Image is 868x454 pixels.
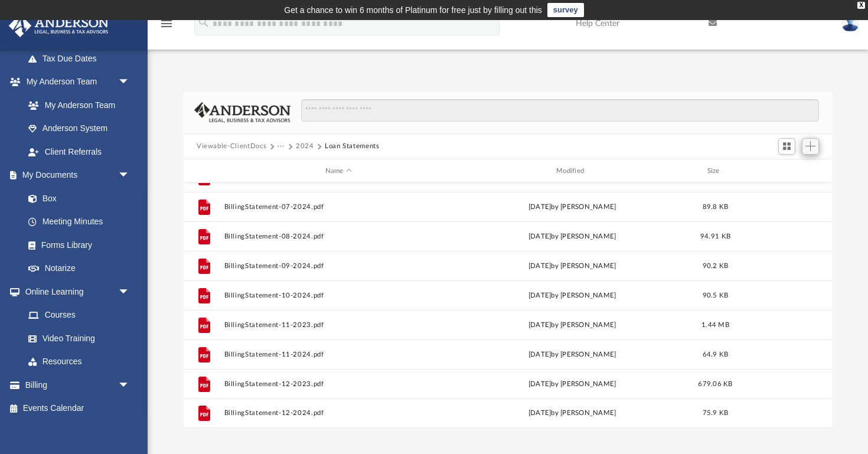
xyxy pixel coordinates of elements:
a: Forms Library [17,233,136,257]
a: Notarize [17,257,142,280]
span: arrow_drop_down [118,280,142,304]
button: Add [802,138,820,155]
div: [DATE] by [PERSON_NAME] [458,202,687,213]
button: BillingStatement-08-2024.pdf [224,233,453,240]
span: 94.91 KB [700,233,730,240]
button: BillingStatement-12-2023.pdf [224,380,453,388]
span: 679.06 KB [698,381,732,387]
a: Events Calendar [8,397,148,420]
span: 90.5 KB [703,292,729,299]
div: [DATE] by [PERSON_NAME] [458,320,687,331]
div: grid [184,183,832,428]
button: ··· [278,141,285,152]
div: Modified [458,166,687,177]
span: 1.44 MB [701,322,729,328]
a: Online Learningarrow_drop_down [8,280,142,303]
a: Billingarrow_drop_down [8,373,148,397]
div: id [189,166,218,177]
button: BillingStatement-11-2023.pdf [224,321,453,329]
button: BillingStatement-09-2024.pdf [224,262,453,270]
span: arrow_drop_down [118,373,142,397]
div: close [857,2,865,9]
span: 90.2 KB [703,263,729,269]
a: Box [17,187,136,210]
input: Search files and folders [301,99,819,122]
a: My Documentsarrow_drop_down [8,164,142,187]
button: 2024 [296,141,314,152]
a: Resources [17,350,142,374]
a: Video Training [17,326,136,350]
div: [DATE] by [PERSON_NAME] [458,231,687,242]
button: BillingStatement-12-2024.pdf [224,410,453,417]
div: [DATE] by [PERSON_NAME] [458,290,687,301]
i: search [197,16,210,29]
div: Size [692,166,739,177]
a: My Anderson Team [17,93,136,117]
button: BillingStatement-07-2024.pdf [224,203,453,211]
div: [DATE] by [PERSON_NAME] [458,350,687,360]
span: arrow_drop_down [118,70,142,94]
i: menu [159,17,174,31]
div: [DATE] by [PERSON_NAME] [458,409,687,419]
a: Meeting Minutes [17,210,142,234]
button: Switch to Grid View [778,138,796,155]
span: 64.9 KB [703,351,729,358]
div: [DATE] by [PERSON_NAME] [458,261,687,272]
span: arrow_drop_down [118,164,142,188]
button: Viewable-ClientDocs [197,141,266,152]
img: Anderson Advisors Platinum Portal [5,14,112,37]
div: [DATE] by [PERSON_NAME] [458,379,687,390]
div: Get a chance to win 6 months of Platinum for free just by filling out this [284,3,542,17]
button: Loan Statements [325,141,380,152]
a: Tax Due Dates [17,47,148,70]
a: survey [547,3,584,17]
a: Anderson System [17,117,142,141]
div: Name [224,166,453,177]
a: Client Referrals [17,140,142,164]
a: My Anderson Teamarrow_drop_down [8,70,142,94]
span: 89.8 KB [703,204,729,210]
button: BillingStatement-10-2024.pdf [224,292,453,299]
div: id [744,166,827,177]
img: User Pic [841,15,859,32]
a: menu [159,22,174,31]
span: 75.9 KB [703,410,729,417]
button: BillingStatement-11-2024.pdf [224,351,453,358]
a: Courses [17,303,142,327]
